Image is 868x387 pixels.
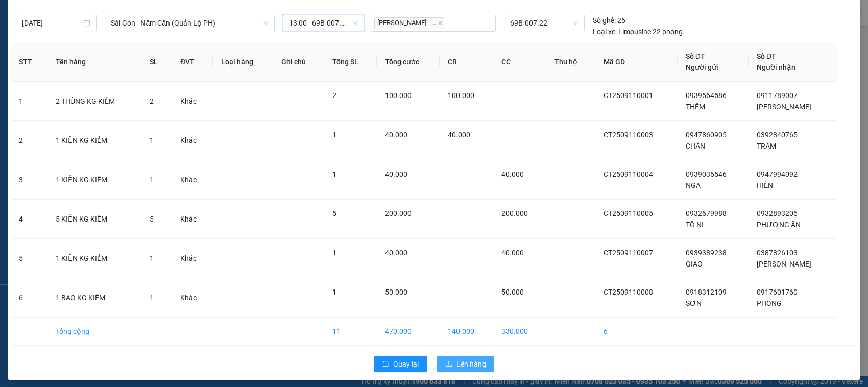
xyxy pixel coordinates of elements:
[686,142,705,150] span: CHẤN
[501,249,524,257] span: 40.000
[47,160,141,200] td: 1 KIỆN KG KIỂM
[11,278,47,318] td: 6
[448,91,474,100] span: 100.000
[546,42,595,82] th: Thu hộ
[757,249,798,257] span: 0387826103
[374,17,444,29] span: [PERSON_NAME] - ...
[47,121,141,160] td: 1 KIỆN KG KIỂM
[47,239,141,278] td: 1 KIỆN KG KIỂM
[456,358,486,370] span: Lên hàng
[757,209,798,217] span: 0932893206
[11,121,47,160] td: 2
[47,318,141,346] td: Tổng cộng
[324,318,377,346] td: 11
[385,131,407,139] span: 40.000
[686,299,702,307] span: SƠN
[757,221,801,229] span: PHƯƠNG ÂN
[686,170,727,178] span: 0939036546
[686,260,703,268] span: GIAO
[440,42,493,82] th: CR
[382,360,389,369] span: rollback
[501,209,528,217] span: 200.000
[501,170,524,178] span: 40.000
[172,239,213,278] td: Khác
[263,20,269,26] span: down
[332,131,336,139] span: 1
[141,42,172,82] th: SL
[757,91,798,100] span: 0911789007
[289,15,357,31] span: 13:00 - 69B-007.22
[595,318,678,346] td: 6
[593,15,625,26] div: 26
[604,91,653,100] span: CT2509110001
[150,97,154,105] span: 2
[686,103,705,111] span: THÊM
[385,249,407,257] span: 40.000
[150,136,154,144] span: 1
[595,42,678,82] th: Mã GD
[11,200,47,239] td: 4
[440,318,493,346] td: 140.000
[172,42,213,82] th: ĐVT
[604,131,653,139] span: CT2509110003
[757,299,782,307] span: PHONG
[150,176,154,184] span: 1
[385,170,407,178] span: 40.000
[448,131,470,139] span: 40.000
[11,239,47,278] td: 5
[686,181,701,189] span: NGA
[11,42,47,82] th: STT
[604,170,653,178] span: CT2509110004
[47,200,141,239] td: 5 KIỆN KG KIỂM
[324,42,377,82] th: Tổng SL
[686,209,727,217] span: 0932679988
[377,318,440,346] td: 470.000
[686,63,718,71] span: Người gửi
[111,15,269,31] span: Sài Gòn - Năm Căn (Quản Lộ PH)
[757,52,776,60] span: Số ĐT
[686,249,727,257] span: 0939389238
[686,131,727,139] span: 0947860905
[438,20,443,26] span: close
[593,26,683,37] div: Limousine 22 phòng
[757,103,811,111] span: [PERSON_NAME]
[385,209,412,217] span: 200.000
[172,278,213,318] td: Khác
[332,209,336,217] span: 5
[437,356,494,372] button: uploadLên hàng
[593,26,617,37] span: Loại xe:
[757,260,811,268] span: [PERSON_NAME]
[493,42,547,82] th: CC
[493,318,547,346] td: 330.000
[686,91,727,100] span: 0939564586
[604,209,653,217] span: CT2509110005
[757,288,798,296] span: 0917601760
[11,82,47,121] td: 1
[150,215,154,223] span: 5
[385,288,407,296] span: 50.000
[757,131,798,139] span: 0392840765
[501,288,524,296] span: 50.000
[172,121,213,160] td: Khác
[757,170,798,178] span: 0947994092
[686,52,705,60] span: Số ĐT
[172,160,213,200] td: Khác
[686,288,727,296] span: 0918312109
[47,82,141,121] td: 2 THÙNG KG KIỂM
[332,288,336,296] span: 1
[332,249,336,257] span: 1
[686,221,704,229] span: TÔ NI
[374,356,427,372] button: rollbackQuay lại
[47,42,141,82] th: Tên hàng
[47,278,141,318] td: 1 BAO KG KIỂM
[172,200,213,239] td: Khác
[213,42,273,82] th: Loại hàng
[604,288,653,296] span: CT2509110008
[22,17,81,29] input: 11/09/2025
[393,358,419,370] span: Quay lại
[593,15,616,26] span: Số ghế:
[273,42,324,82] th: Ghi chú
[757,142,776,150] span: TRÂM
[332,170,336,178] span: 1
[757,63,795,71] span: Người nhận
